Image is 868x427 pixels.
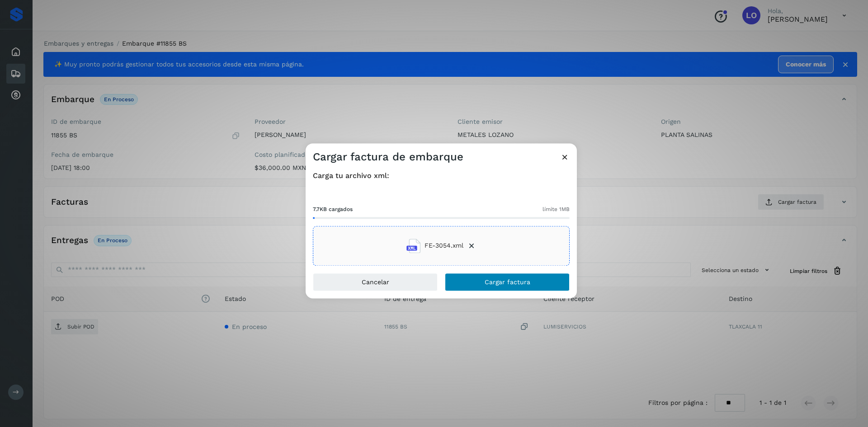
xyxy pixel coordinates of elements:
h4: Carga tu archivo xml: [313,171,570,180]
button: Cancelar [313,273,438,291]
span: FE-3054.xml [425,241,463,251]
span: Cancelar [362,279,389,285]
span: límite 1MB [542,205,570,213]
h3: Cargar factura de embarque [313,150,463,164]
span: 7.7KB cargados [313,205,353,213]
span: Cargar factura [485,279,530,285]
button: Cargar factura [445,273,570,291]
